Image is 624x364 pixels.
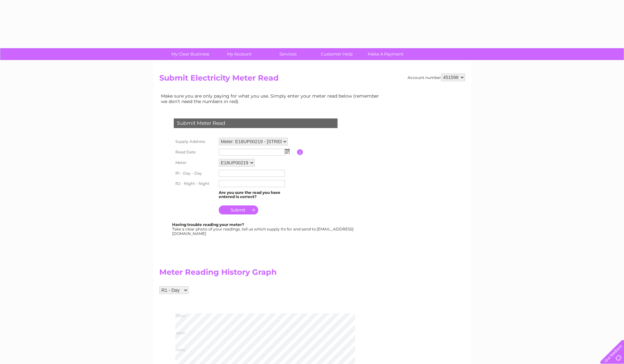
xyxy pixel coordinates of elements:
b: Having trouble reading your meter? [172,222,244,227]
th: R1 - Day - Day [172,168,217,178]
td: Make sure you are only paying for what you use. Simply enter your meter read below (remember we d... [159,92,384,105]
input: Information [297,149,303,155]
h2: Submit Electricity Meter Read [159,74,465,86]
div: Take a clear photo of your readings, tell us which supply it's for and send to [EMAIL_ADDRESS][DO... [172,222,355,236]
div: Account number [408,74,465,81]
th: Supply Address [172,136,217,147]
div: Submit Meter Read [174,118,338,128]
a: My Account [213,48,266,60]
td: Are you sure the read you have entered is correct? [217,189,297,201]
a: Make A Payment [359,48,412,60]
th: Read Date [172,147,217,157]
input: Submit [219,205,258,214]
th: R2 - Night - Night [172,178,217,189]
a: Services [261,48,314,60]
th: Meter [172,157,217,168]
a: Customer Help [310,48,363,60]
a: My Clear Business [164,48,217,60]
img: ... [285,149,290,154]
h2: Meter Reading History Graph [159,268,384,280]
